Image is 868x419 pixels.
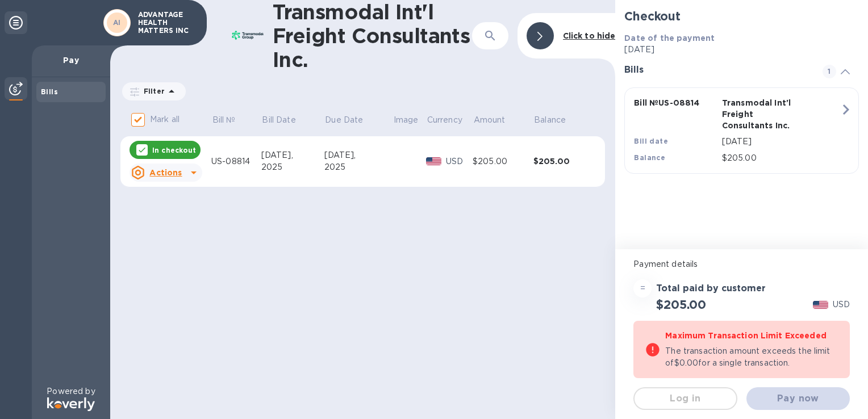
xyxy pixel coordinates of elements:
span: 1 [823,65,836,78]
p: Powered by [47,386,95,397]
div: $205.00 [473,156,533,167]
p: Transmodal Int'l Freight Consultants Inc. [722,97,805,131]
p: Bill № [212,114,236,126]
img: USD [426,157,441,165]
p: $205.00 [722,152,840,164]
b: Maximum Transaction Limit Exceeded [665,331,826,340]
p: Pay [41,55,101,66]
span: Balance [534,114,581,126]
b: Bill date [634,137,668,145]
b: Date of the payment [624,33,715,43]
p: [DATE] [722,136,840,148]
span: Bill № [212,114,251,126]
p: Payment details [633,258,850,270]
p: ADVANTAGE HEALTH MATTERS INC [138,11,195,35]
h3: Total paid by customer [656,283,766,294]
p: Bill Date [262,114,295,126]
p: Balance [534,114,566,126]
p: Image [394,114,419,126]
b: Click to hide [563,31,616,40]
img: USD [813,301,828,309]
p: [DATE] [624,44,859,56]
p: In checkout [152,145,196,155]
div: [DATE], [324,149,393,161]
p: Bill № US-08814 [634,97,717,108]
span: Amount [474,114,520,126]
h2: $205.00 [656,298,706,312]
p: The transaction amount exceeds the limit of $0.00 for a single transaction. [665,345,838,369]
div: 2025 [261,161,324,173]
div: 2025 [324,161,393,173]
p: Filter [139,86,165,96]
h2: Checkout [624,9,859,23]
u: Actions [149,168,182,177]
p: Amount [474,114,506,126]
p: Mark all [150,114,180,125]
p: USD [446,156,473,167]
p: Due Date [325,114,363,126]
p: USD [833,299,850,311]
b: Balance [634,153,665,162]
h3: Bills [624,65,809,76]
b: Bills [41,87,58,96]
div: [DATE], [261,149,324,161]
b: AI [113,18,121,27]
button: Bill №US-08814Transmodal Int'l Freight Consultants Inc.Bill date[DATE]Balance$205.00 [624,87,859,174]
span: Bill Date [262,114,310,126]
div: $205.00 [533,156,594,167]
div: US-08814 [211,156,261,167]
img: Logo [47,397,95,411]
span: Due Date [325,114,378,126]
div: = [633,279,652,298]
p: Currency [427,114,462,126]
